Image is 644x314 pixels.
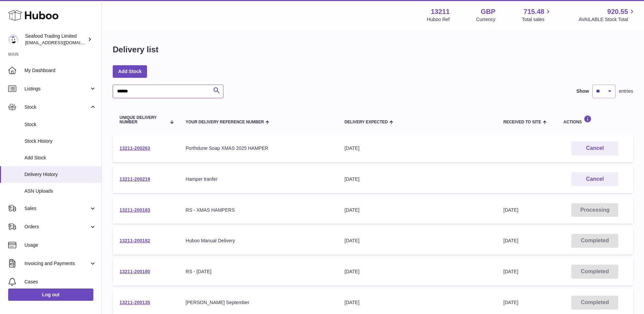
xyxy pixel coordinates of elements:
span: Invoicing and Payments [24,260,89,267]
span: Add Stock [24,155,96,161]
span: [DATE] [503,269,518,274]
div: Currency [476,16,496,23]
span: 920.55 [607,7,628,16]
div: Seafood Trading Limited [25,33,86,46]
div: [DATE] [345,299,490,306]
div: [DATE] [345,268,490,275]
span: Delivery Expected [345,120,388,124]
div: RS - XMAS HAMPERS [186,207,331,213]
span: Unique Delivery Number [119,116,166,124]
a: 13211-200183 [119,207,150,213]
span: [DATE] [503,238,518,243]
span: Orders [24,224,89,230]
strong: 13211 [431,7,450,16]
a: 13211-200182 [119,238,150,243]
a: 715.48 Total sales [522,7,552,23]
a: 920.55 AVAILABLE Stock Total [578,7,636,23]
span: 715.48 [523,7,544,16]
a: 13211-200135 [119,300,150,305]
span: Stock [24,104,89,110]
div: RS - [DATE] [186,268,331,275]
div: Porthdune Soap XMAS 2025 HAMPER [186,145,331,152]
span: Stock History [24,138,96,144]
span: My Dashboard [24,67,96,74]
a: Add Stock [113,65,147,77]
span: Received to Site [503,120,541,124]
span: [EMAIL_ADDRESS][DOMAIN_NAME] [25,40,100,45]
div: [DATE] [345,176,490,182]
span: entries [619,88,633,94]
span: Cases [24,279,96,285]
label: Show [576,88,589,94]
strong: GBP [481,7,495,16]
button: Cancel [571,172,618,186]
button: Cancel [571,141,618,155]
span: [DATE] [503,300,518,305]
a: 13211-200263 [119,145,150,151]
span: Stock [24,121,96,128]
div: [DATE] [345,145,490,152]
span: Your Delivery Reference Number [186,120,264,124]
div: [DATE] [345,207,490,213]
div: Huboo Manual Delivery [186,238,331,244]
a: Log out [8,289,93,301]
span: [DATE] [503,207,518,213]
div: [PERSON_NAME] September [186,299,331,306]
span: Delivery History [24,171,96,178]
span: Usage [24,242,96,248]
span: Total sales [522,16,552,23]
span: ASN Uploads [24,188,96,194]
span: Listings [24,86,89,92]
img: online@rickstein.com [8,34,18,45]
div: Actions [564,115,626,124]
div: Hamper tranfer [186,176,331,182]
div: [DATE] [345,238,490,244]
span: Sales [24,205,89,212]
div: Huboo Ref [427,16,450,23]
a: 13211-200180 [119,269,150,274]
h1: Delivery list [113,44,159,55]
span: AVAILABLE Stock Total [578,16,636,23]
a: 13211-200219 [119,176,150,182]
